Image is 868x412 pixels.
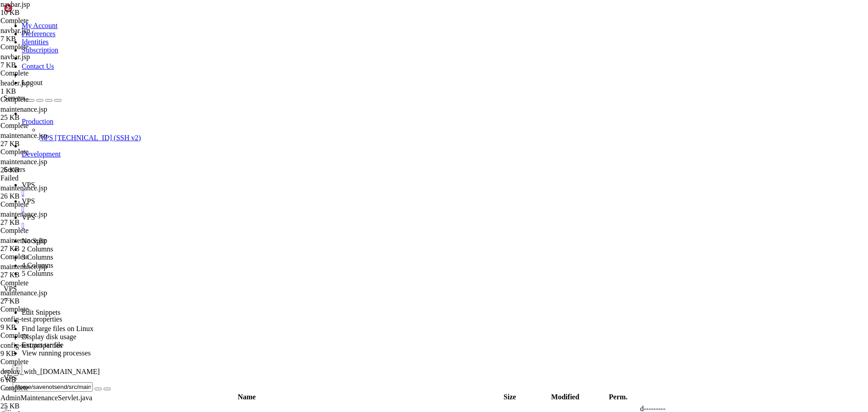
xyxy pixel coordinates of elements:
div: Complete [0,148,84,156]
div: 26 KB [0,166,84,174]
span: maintenance.jsp [0,237,47,244]
div: Complete [0,17,84,25]
div: 27 KB [0,218,84,227]
span: navbar.jsp [0,0,84,17]
span: maintenance.jsp [0,289,84,305]
span: config-test.properties [0,341,62,349]
div: 25 KB [0,402,84,410]
div: Complete [0,253,84,261]
span: navbar.jsp [0,0,30,8]
span: maintenance.jsp [0,263,47,270]
span: maintenance.jsp [0,263,84,279]
div: 7 KB [0,35,84,43]
span: header.jsp [0,79,84,95]
div: 9 KB [0,323,84,331]
div: 27 KB [0,245,84,253]
span: maintenance.jsp [0,184,47,192]
span: maintenance.jsp [0,210,84,227]
span: maintenance.jsp [0,105,84,122]
div: 27 KB [0,271,84,279]
div: 10 KB [0,9,84,17]
div: 25 KB [0,114,84,122]
span: header.jsp [0,79,29,87]
span: maintenance.jsp [0,158,84,174]
div: Complete [0,384,84,392]
div: Complete [0,200,84,208]
div: Complete [0,331,84,340]
span: maintenance.jsp [0,105,47,113]
div: Complete [0,43,84,51]
span: navbar.jsp [0,53,30,61]
span: navbar.jsp [0,27,84,43]
span: AdminMaintenanceServlet.java [0,394,92,402]
span: navbar.jsp [0,27,30,34]
span: maintenance.jsp [0,184,84,200]
div: 1 KB [0,87,84,95]
span: config-test.properties [0,341,84,358]
div: 9 KB [0,350,84,358]
div: 27 KB [0,140,84,148]
div: 7 KB [0,61,84,69]
div: Complete [0,305,84,313]
span: config-test.properties [0,315,62,323]
span: config-test.properties [0,315,84,331]
span: deploy_with_[DOMAIN_NAME] [0,368,100,375]
span: AdminMaintenanceServlet.java [0,394,92,410]
div: Complete [0,95,84,104]
span: maintenance.jsp [0,132,47,139]
div: Failed [0,174,84,182]
div: Complete [0,358,84,366]
span: maintenance.jsp [0,289,47,297]
div: Complete [0,227,84,235]
div: Complete [0,279,84,287]
div: 26 KB [0,192,84,200]
span: navbar.jsp [0,53,84,69]
span: maintenance.jsp [0,132,84,148]
div: Complete [0,69,84,77]
span: maintenance.jsp [0,158,47,166]
div: 27 KB [0,297,84,305]
span: maintenance.jsp [0,237,84,253]
div: 6 KB [0,376,84,384]
div: Complete [0,122,84,130]
span: maintenance.jsp [0,210,47,218]
span: deploy_with_backup.sh [0,368,100,384]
